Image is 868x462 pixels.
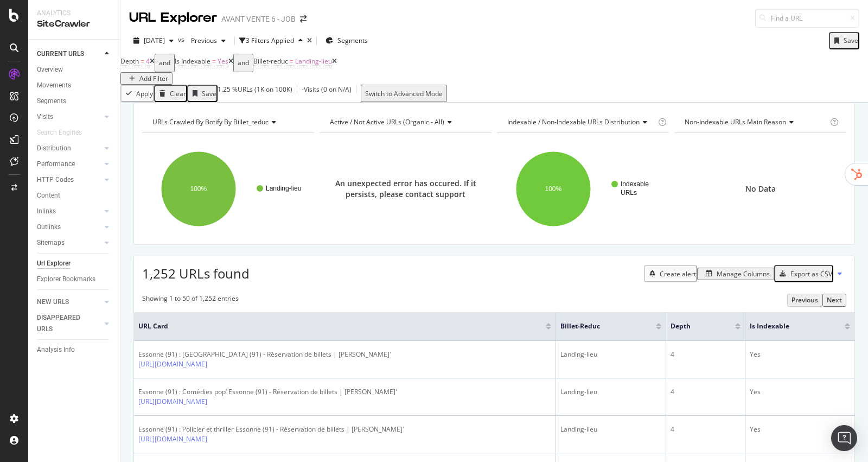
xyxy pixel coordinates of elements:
div: and [238,55,249,71]
div: Clear [170,89,186,98]
button: and [155,54,175,72]
div: CURRENT URLS [37,48,84,60]
a: Movements [37,80,112,91]
button: Manage Columns [697,268,774,280]
svg: A chart. [497,142,669,236]
button: Save [829,32,859,49]
div: Apply [136,89,153,98]
div: Yes [750,425,850,434]
span: Landing-lieu [295,56,332,66]
span: No Data [745,183,776,194]
svg: A chart. [142,142,314,236]
span: URL Card [138,321,543,331]
text: URLs [621,189,637,197]
div: Sitemaps [37,237,65,249]
div: Segments [37,96,66,107]
a: Content [37,190,112,201]
a: Analysis Info [37,344,112,356]
span: Indexable / Non-Indexable URLs distribution [507,117,640,126]
a: Url Explorer [37,258,112,269]
div: Export as CSV [790,269,832,279]
span: Is Indexable [750,321,828,331]
button: and [233,54,253,72]
div: Yes [750,350,850,359]
button: Apply [120,85,154,102]
div: Landing-lieu [560,425,661,434]
a: Distribution [37,143,101,154]
span: Non-Indexable URLs Main Reason [685,117,786,126]
button: Previous [187,32,230,49]
div: Movements [37,80,71,91]
div: Performance [37,159,75,170]
a: Explorer Bookmarks [37,274,112,285]
div: Visits [37,111,53,123]
span: Yes [218,56,228,66]
a: [URL][DOMAIN_NAME] [138,359,207,369]
a: Search Engines [37,127,93,138]
div: Yes [750,387,850,397]
div: HTTP Codes [37,174,74,186]
a: Inlinks [37,206,101,217]
h4: URLs Crawled By Botify By billet_reduc [150,113,304,131]
div: Inlinks [37,206,56,217]
text: 100% [545,185,562,193]
button: Create alert [644,265,697,282]
div: Save [202,89,216,98]
div: Landing-lieu [560,387,661,397]
a: Performance [37,159,101,170]
button: Clear [154,85,187,102]
a: HTTP Codes [37,174,101,186]
a: Overview [37,64,112,75]
span: Active / Not Active URLs (organic - all) [330,117,444,126]
div: 4 [671,387,741,397]
a: [URL][DOMAIN_NAME] [138,434,207,444]
div: Switch to Advanced Mode [365,89,443,98]
div: Showing 1 to 50 of 1,252 entries [142,294,239,306]
a: DISAPPEARED URLS [37,312,101,335]
span: = [141,56,144,66]
div: arrow-right-arrow-left [300,15,307,23]
div: Analysis Info [37,344,75,356]
div: Previous [792,295,818,305]
div: SiteCrawler [37,18,111,30]
div: 3 Filters Applied [246,36,294,45]
button: Save [187,85,218,102]
a: CURRENT URLS [37,48,101,60]
button: Next [822,294,846,306]
text: Landing-lieu [266,185,301,192]
span: = [212,56,216,66]
div: AVANT VENTE 6 - JOB [221,14,296,24]
text: 100% [190,185,207,193]
div: Landing-lieu [560,350,661,359]
div: Url Explorer [37,258,71,269]
div: Analytics [37,9,111,18]
div: Next [827,295,842,305]
span: Is Indexable [175,56,210,66]
span: Depth [120,56,139,66]
span: Billet-reduc [560,321,639,331]
button: Export as CSV [774,265,833,282]
a: Sitemaps [37,237,101,249]
button: Switch to Advanced Mode [361,85,447,102]
button: Previous [787,294,822,306]
div: - Visits ( 0 on N/A ) [302,85,352,102]
span: Segments [337,36,368,45]
button: Segments [321,32,372,49]
div: 4 [671,350,741,359]
span: Billet-reduc [253,56,288,66]
div: DISAPPEARED URLS [37,312,92,335]
h4: Non-Indexable URLs Main Reason [682,113,828,131]
div: Open Intercom Messenger [831,425,857,451]
div: Outlinks [37,221,61,233]
span: = [290,56,293,66]
a: NEW URLS [37,296,101,308]
div: URL Explorer [129,9,217,27]
div: Explorer Bookmarks [37,274,95,285]
div: NEW URLS [37,296,69,308]
div: Essonne (91) : Comédies pop’ Essonne (91) - Réservation de billets | [PERSON_NAME]' [138,387,397,397]
div: Distribution [37,143,71,154]
button: [DATE] [129,32,178,49]
span: 4 [146,56,150,66]
div: Overview [37,64,63,75]
a: Outlinks [37,221,101,233]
